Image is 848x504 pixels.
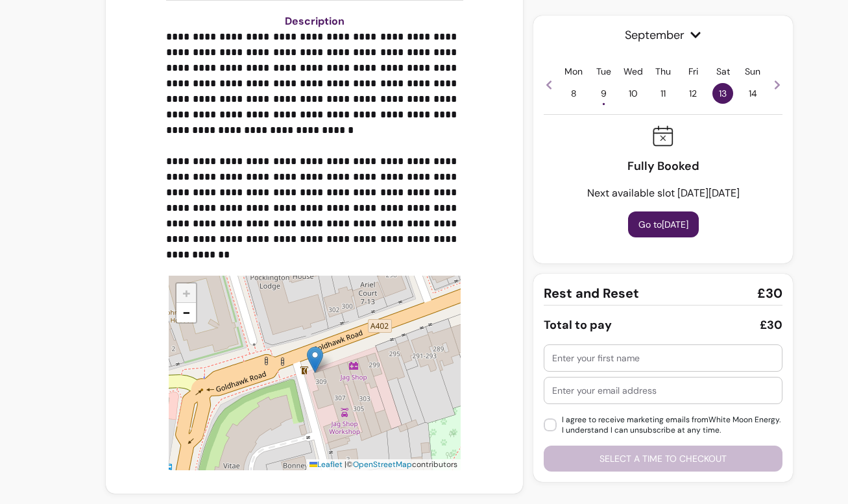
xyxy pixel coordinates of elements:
[688,65,698,78] p: Fri
[683,83,703,104] span: 12
[345,459,346,470] span: |
[655,65,671,78] p: Thu
[593,83,614,104] span: 9
[307,346,323,373] img: White Moon Energy
[544,284,639,302] span: Rest and Reset
[757,284,782,302] span: £30
[166,14,463,29] h3: Description
[716,65,730,78] p: Sat
[760,316,782,334] div: £30
[587,186,740,201] p: Next available slot [DATE][DATE]
[306,459,461,470] div: © contributors
[653,125,673,147] img: Fully booked icon
[624,65,643,78] p: Wed
[552,384,774,397] input: Enter your email address
[742,83,763,104] span: 14
[745,65,760,78] p: Sun
[182,303,191,322] span: −
[544,316,612,334] div: Total to pay
[628,211,699,237] button: Go to[DATE]
[182,283,191,302] span: +
[176,283,196,303] a: Zoom in
[596,65,611,78] p: Tue
[563,83,584,104] span: 8
[627,157,699,175] p: Fully Booked
[176,303,196,322] a: Zoom out
[353,459,412,470] a: OpenStreetMap
[309,459,343,470] a: Leaflet
[552,352,774,365] input: Enter your first name
[564,65,583,78] p: Mon
[653,83,673,104] span: 11
[712,83,733,104] span: 13
[544,26,782,44] span: September
[623,83,644,104] span: 10
[602,97,605,110] span: •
